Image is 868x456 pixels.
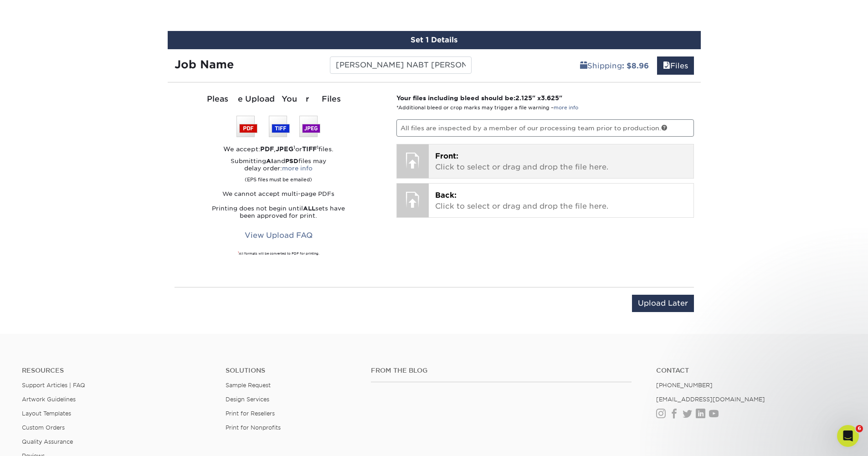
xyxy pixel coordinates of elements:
strong: AI [266,158,273,164]
iframe: Intercom live chat [837,425,859,447]
span: shipping [580,61,587,70]
span: 2.125 [515,94,532,102]
p: All files are inspected by a member of our processing team prior to production. [396,119,694,137]
a: Shipping: $8.96 [574,56,655,75]
a: more info [282,165,313,172]
strong: JPEG [276,145,293,153]
strong: Your files including bleed should be: " x " [396,94,562,102]
h4: Resources [22,367,212,374]
strong: PDF [260,145,274,153]
input: Upload Later [632,295,694,312]
h4: From the Blog [371,367,632,374]
a: Print for Nonprofits [226,424,281,431]
a: more info [554,105,578,111]
a: Sample Request [226,382,271,389]
a: Layout Templates [22,410,71,417]
strong: Job Name [175,58,234,71]
b: : $8.96 [622,61,649,70]
a: Print for Resellers [226,410,275,417]
input: Enter a job name [330,56,472,74]
div: All formats will be converted to PDF for printing. [175,251,383,256]
p: We cannot accept multi-page PDFs [175,190,383,198]
div: Set 1 Details [168,31,701,49]
a: [PHONE_NUMBER] [656,382,713,389]
a: View Upload FAQ [239,227,318,244]
a: Support Articles | FAQ [22,382,85,389]
div: Please Upload Your Files [175,93,383,105]
strong: PSD [285,158,298,164]
p: Submitting and files may delay order: [175,158,383,183]
sup: 1 [238,251,239,254]
p: Printing does not begin until sets have been approved for print. [175,205,383,220]
span: 6 [856,425,863,432]
a: Contact [656,367,846,374]
small: (EPS files must be emailed) [245,172,312,183]
h4: Solutions [226,367,357,374]
a: Design Services [226,396,269,403]
span: Back: [435,191,457,200]
p: Click to select or drag and drop the file here. [435,151,687,173]
strong: ALL [303,205,315,212]
span: Front: [435,152,458,160]
sup: 1 [293,144,295,150]
small: *Additional bleed or crop marks may trigger a file warning – [396,105,578,111]
span: files [663,61,670,70]
p: Click to select or drag and drop the file here. [435,190,687,212]
img: We accept: PSD, TIFF, or JPEG (JPG) [236,116,320,137]
sup: 1 [317,144,318,150]
div: We accept: , or files. [175,144,383,154]
a: Files [657,56,694,75]
span: 3.625 [541,94,559,102]
a: [EMAIL_ADDRESS][DOMAIN_NAME] [656,396,765,403]
strong: TIFF [302,145,317,153]
a: Artwork Guidelines [22,396,76,403]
